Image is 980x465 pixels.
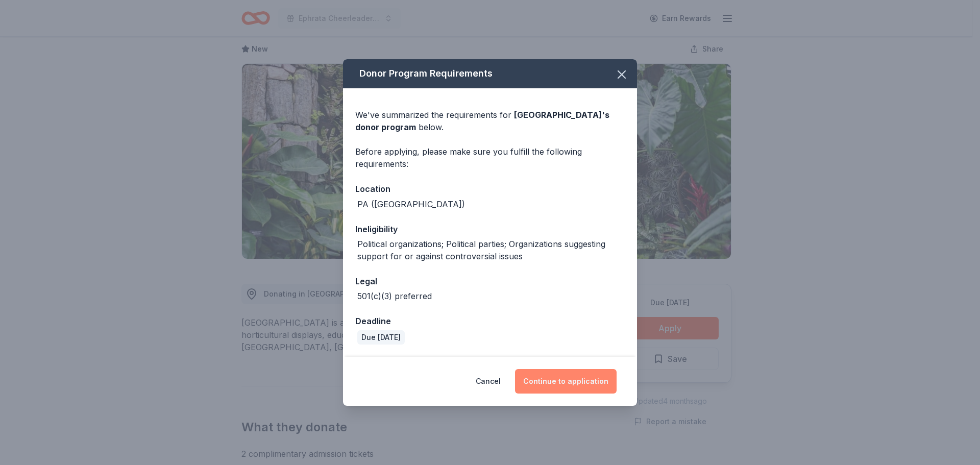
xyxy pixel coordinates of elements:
[357,198,465,210] div: PA ([GEOGRAPHIC_DATA])
[357,330,405,345] div: Due [DATE]
[355,145,625,170] div: Before applying, please make sure you fulfill the following requirements:
[357,238,625,262] div: Political organizations; Political parties; Organizations suggesting support for or against contr...
[355,182,625,195] div: Location
[357,290,432,302] div: 501(c)(3) preferred
[355,275,625,288] div: Legal
[476,369,501,394] button: Cancel
[355,223,625,236] div: Ineligibility
[355,109,625,133] div: We've summarized the requirements for below.
[515,369,617,394] button: Continue to application
[343,59,637,88] div: Donor Program Requirements
[355,314,625,328] div: Deadline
